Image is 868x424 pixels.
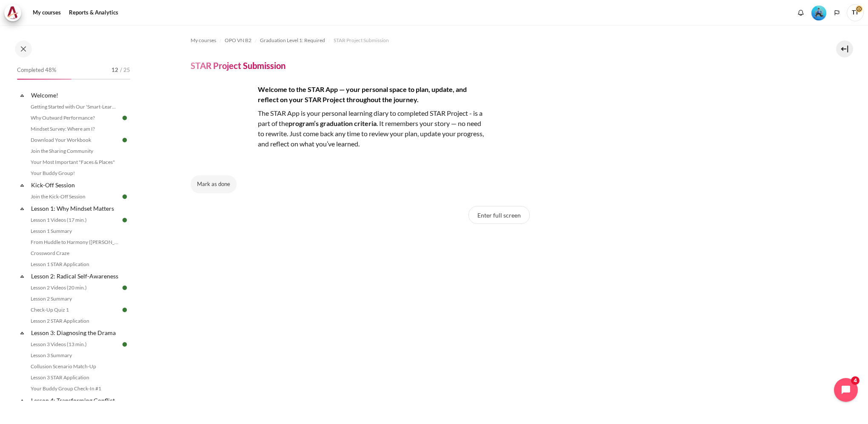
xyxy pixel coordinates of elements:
[18,91,26,100] span: Collapse
[18,272,26,281] span: Collapse
[191,37,216,44] span: My courses
[7,6,19,19] img: Architeck
[28,102,121,112] a: Getting Started with Our 'Smart-Learning' Platform
[28,294,121,304] a: Lesson 2 Summary
[28,361,121,372] a: Collusion Scenario Match-Up
[30,4,64,21] a: My courses
[288,119,377,127] strong: program’s graduation criteria
[18,181,26,189] span: Collapse
[28,384,121,394] a: Your Buddy Group Check-In #1
[17,66,56,74] span: Completed 48%
[121,216,128,224] img: Done
[121,306,128,314] img: Done
[847,4,864,21] a: User menu
[191,84,488,105] h4: Welcome to the STAR App — your personal space to plan, update, and reflect on your STAR Project t...
[794,6,807,19] div: Show notification window with no new notifications
[28,316,121,326] a: Lesson 2 STAR Application
[28,283,121,293] a: Lesson 2 Videos (20 min.)
[191,35,216,46] a: My courses
[28,168,121,178] a: Your Buddy Group!
[28,124,121,134] a: Mindset Survey: Where am I?
[191,34,808,47] nav: Navigation bar
[66,4,121,21] a: Reports & Analytics
[191,60,286,71] h4: STAR Project Submission
[30,203,121,214] a: Lesson 1: Why Mindset Matters
[18,396,26,405] span: Collapse
[121,193,128,201] img: Done
[28,226,121,236] a: Lesson 1 Summary
[260,35,325,46] a: Graduation Level 1: Required
[811,6,826,20] img: Level #3
[120,66,130,74] span: / 25
[334,37,389,44] span: STAR Project Submission
[30,89,121,101] a: Welcome!
[191,175,237,193] button: Mark STAR Project Submission as done
[28,146,121,156] a: Join the Sharing Community
[30,395,121,406] a: Lesson 4: Transforming Conflict
[225,37,251,44] span: OPO VN B2
[334,35,389,46] a: STAR Project Submission
[831,6,843,19] button: Languages
[260,37,325,44] span: Graduation Level 1: Required
[28,215,121,225] a: Lesson 1 Videos (17 min.)
[191,108,488,149] p: The STAR App is your personal learning diary to completed STAR Project - is a part of the . It re...
[28,237,121,247] a: From Huddle to Harmony ([PERSON_NAME]'s Story)
[17,79,71,80] div: 48%
[18,329,26,337] span: Collapse
[28,372,121,383] a: Lesson 3 STAR Application
[30,327,121,338] a: Lesson 3: Diagnosing the Drama
[121,136,128,144] img: Done
[847,4,864,21] span: TT
[28,350,121,361] a: Lesson 3 Summary
[28,305,121,315] a: Check-Up Quiz 1
[4,4,26,21] a: Architeck Architeck
[111,66,118,74] span: 12
[30,270,121,282] a: Lesson 2: Radical Self-Awareness
[28,259,121,269] a: Lesson 1 STAR Application
[28,135,121,145] a: Download Your Workbook
[28,339,121,350] a: Lesson 3 Videos (13 min.)
[468,206,530,224] button: Enter full screen
[28,113,121,123] a: Why Outward Performance?
[121,341,128,348] img: Done
[811,5,826,20] div: Level #3
[191,84,254,148] img: yuki
[121,284,128,292] img: Done
[18,204,26,213] span: Collapse
[28,248,121,258] a: Crossword Craze
[28,192,121,202] a: Join the Kick-Off Session
[121,114,128,122] img: Done
[28,157,121,167] a: Your Most Important "Faces & Places"
[225,35,251,46] a: OPO VN B2
[30,179,121,191] a: Kick-Off Session
[808,5,830,20] a: Level #3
